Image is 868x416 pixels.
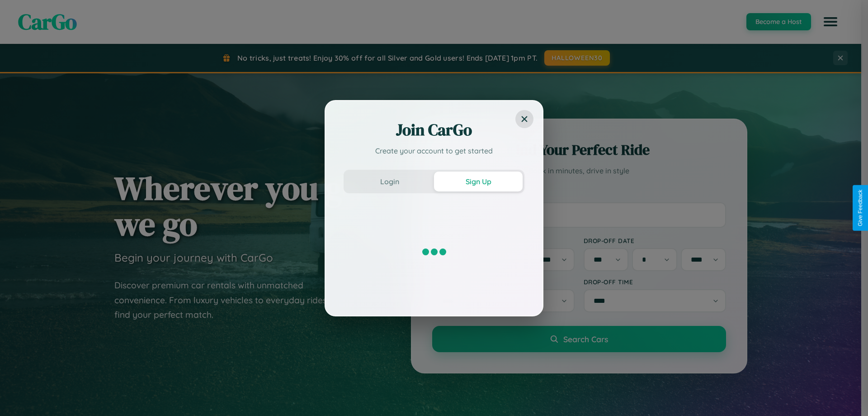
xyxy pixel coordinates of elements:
button: Sign Up [434,172,523,191]
h2: Join CarGo [344,119,524,141]
p: Create your account to get started [344,145,524,156]
div: Give Feedback [857,190,863,226]
iframe: Intercom live chat [9,385,31,407]
button: Login [345,172,434,191]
